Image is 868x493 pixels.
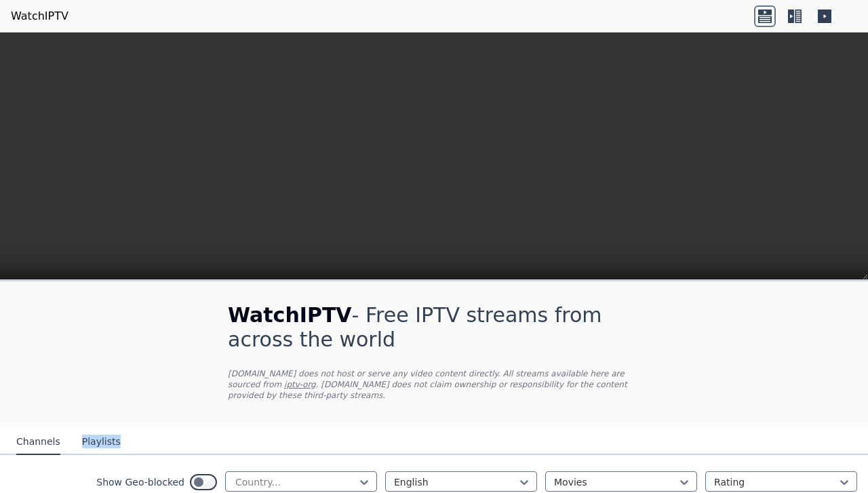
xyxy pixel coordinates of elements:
a: WatchIPTV [11,8,68,24]
button: Playlists [82,429,121,455]
h1: - Free IPTV streams from across the world [228,303,640,352]
p: [DOMAIN_NAME] does not host or serve any video content directly. All streams available here are s... [228,368,640,401]
label: Show Geo-blocked [96,475,184,489]
a: iptv-org [284,380,316,389]
button: Channels [16,429,60,455]
span: WatchIPTV [228,303,352,327]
